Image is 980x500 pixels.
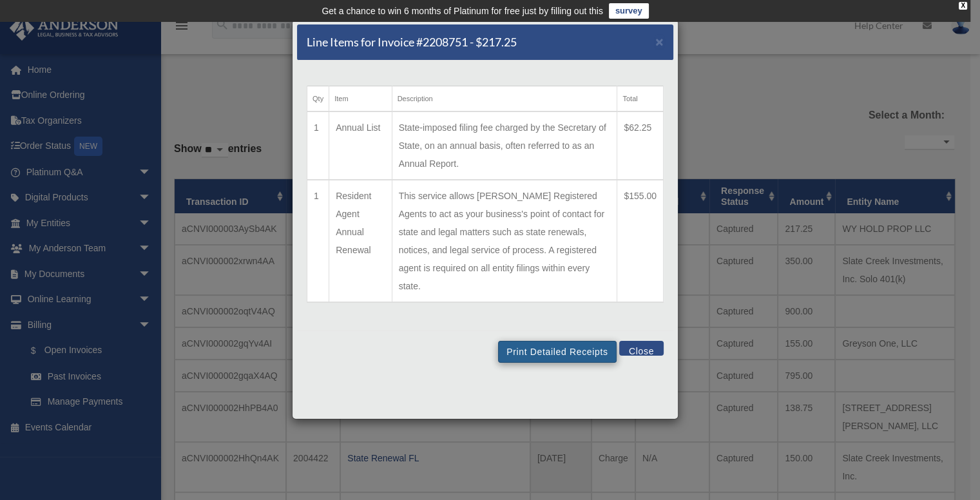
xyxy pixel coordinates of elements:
[329,111,392,180] td: Annual List
[617,180,664,302] td: $155.00
[392,180,617,302] td: This service allows [PERSON_NAME] Registered Agents to act as your business's point of contact fo...
[959,2,967,10] div: close
[655,34,664,49] span: ×
[617,86,664,112] th: Total
[617,111,664,180] td: $62.25
[609,3,649,19] a: survey
[329,180,392,302] td: Resident Agent Annual Renewal
[329,86,392,112] th: Item
[307,34,517,50] h5: Line Items for Invoice #2208751 - $217.25
[307,86,329,112] th: Qty
[307,180,329,302] td: 1
[307,111,329,180] td: 1
[498,341,616,363] button: Print Detailed Receipts
[655,35,664,48] button: Close
[322,3,603,19] div: Get a chance to win 6 months of Platinum for free just by filling out this
[619,341,664,356] button: Close
[392,111,617,180] td: State-imposed filing fee charged by the Secretary of State, on an annual basis, often referred to...
[392,86,617,112] th: Description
